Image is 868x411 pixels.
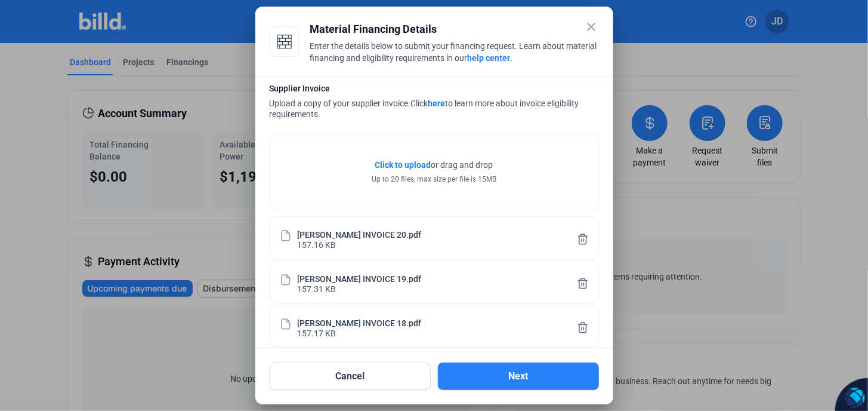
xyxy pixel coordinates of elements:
[310,40,599,66] div: Enter the details below to submit your financing request. Learn about material financing and elig...
[375,160,431,170] span: Click to upload
[270,363,431,390] button: Cancel
[298,229,422,239] div: [PERSON_NAME] INVOICE 20.pdf
[372,174,496,185] div: Up to 20 files, max size per file is 15MB
[298,327,336,338] div: 157.17 KB
[298,317,422,327] div: [PERSON_NAME] INVOICE 18.pdf
[428,99,446,108] a: here
[310,21,599,38] div: Material Financing Details
[270,99,579,119] span: Click to learn more about invoice eligibility requirements.
[270,82,599,97] div: Supplier Invoice
[438,363,599,390] button: Next
[431,159,493,171] span: or drag and drop
[468,53,511,63] a: help center
[585,20,599,34] mat-icon: close
[298,283,336,293] div: 157.31 KB
[298,239,336,249] div: 157.16 KB
[298,273,422,283] div: [PERSON_NAME] INVOICE 19.pdf
[511,53,513,63] span: .
[270,82,599,122] div: Upload a copy of your supplier invoice.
